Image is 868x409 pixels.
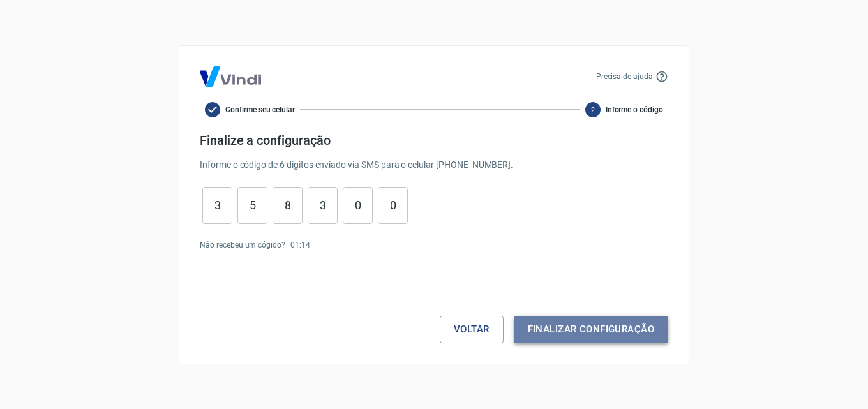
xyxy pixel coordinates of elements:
[200,133,668,148] h4: Finalize a configuração
[514,316,668,343] button: Finalizar configuração
[591,105,595,114] text: 2
[200,158,668,172] p: Informe o código de 6 dígitos enviado via SMS para o celular [PHONE_NUMBER] .
[606,104,663,115] span: Informe o código
[225,104,295,115] span: Confirme seu celular
[200,66,261,87] img: Logo Vind
[440,316,504,343] button: Voltar
[290,239,310,251] p: 01 : 14
[200,239,285,251] p: Não recebeu um cógido?
[596,71,653,82] p: Precisa de ajuda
